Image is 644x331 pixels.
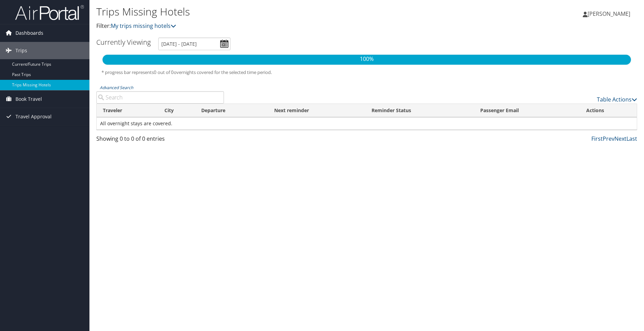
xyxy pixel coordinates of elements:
[96,4,457,19] h1: Trips Missing Hotels
[96,91,224,104] input: Advanced Search
[97,104,158,117] th: Traveler: activate to sort column ascending
[100,85,133,90] a: Advanced Search
[583,3,637,24] a: [PERSON_NAME]
[103,55,631,64] p: 100%
[15,4,84,21] img: airportal-logo.png
[268,104,365,117] th: Next reminder
[96,135,224,146] div: Showing 0 to 0 of 0 entries
[101,69,632,76] h5: * progress bar represents overnights covered for the selected time period.
[111,22,176,30] a: My trips missing hotels
[597,96,637,103] a: Table Actions
[365,104,474,117] th: Reminder Status
[580,104,637,117] th: Actions
[97,117,637,130] td: All overnight stays are covered.
[626,135,637,142] a: Last
[96,22,457,31] p: Filter:
[158,38,230,50] input: [DATE] - [DATE]
[195,104,268,117] th: Departure: activate to sort column descending
[591,135,603,142] a: First
[474,104,580,117] th: Passenger Email: activate to sort column ascending
[603,135,614,142] a: Prev
[96,38,151,47] h3: Currently Viewing
[15,24,43,42] span: Dashboards
[614,135,626,142] a: Next
[15,90,42,108] span: Book Travel
[588,10,630,18] span: [PERSON_NAME]
[158,104,195,117] th: City: activate to sort column ascending
[15,108,52,125] span: Travel Approval
[15,42,27,59] span: Trips
[154,69,174,75] span: 0 out of 0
